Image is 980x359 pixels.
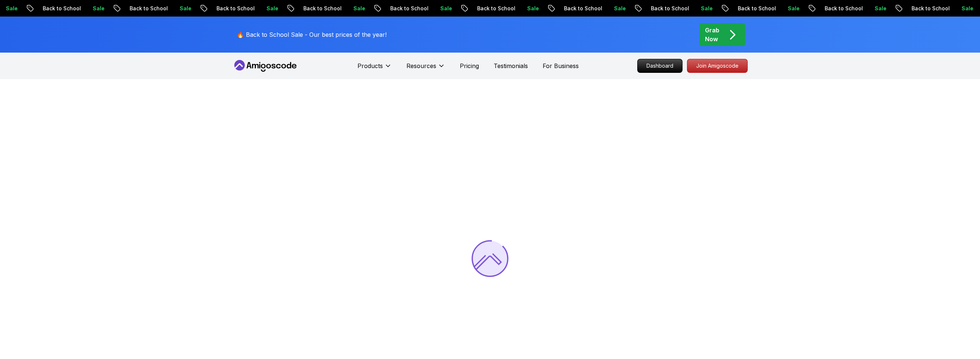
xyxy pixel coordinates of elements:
[906,5,956,12] p: Back to School
[297,5,348,12] p: Back to School
[695,5,719,12] p: Sale
[869,5,892,12] p: Sale
[608,5,632,12] p: Sale
[357,61,392,76] button: Products
[645,5,695,12] p: Back to School
[124,5,174,12] p: Back to School
[261,5,284,12] p: Sale
[406,61,445,76] button: Resources
[638,59,682,72] p: Dashboard
[348,5,371,12] p: Sale
[174,5,197,12] p: Sale
[357,61,383,70] p: Products
[687,59,748,73] a: Join Amigoscode
[521,5,545,12] p: Sale
[543,61,579,70] a: For Business
[434,5,458,12] p: Sale
[211,5,261,12] p: Back to School
[471,5,521,12] p: Back to School
[460,61,479,70] a: Pricing
[819,5,869,12] p: Back to School
[87,5,110,12] p: Sale
[237,30,387,39] p: 🔥 Back to School Sale - Our best prices of the year!
[687,59,747,72] p: Join Amigoscode
[558,5,608,12] p: Back to School
[37,5,87,12] p: Back to School
[732,5,782,12] p: Back to School
[406,61,436,70] p: Resources
[384,5,434,12] p: Back to School
[705,26,719,43] p: Grab Now
[637,59,683,73] a: Dashboard
[956,5,979,12] p: Sale
[494,61,528,70] a: Testimonials
[782,5,805,12] p: Sale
